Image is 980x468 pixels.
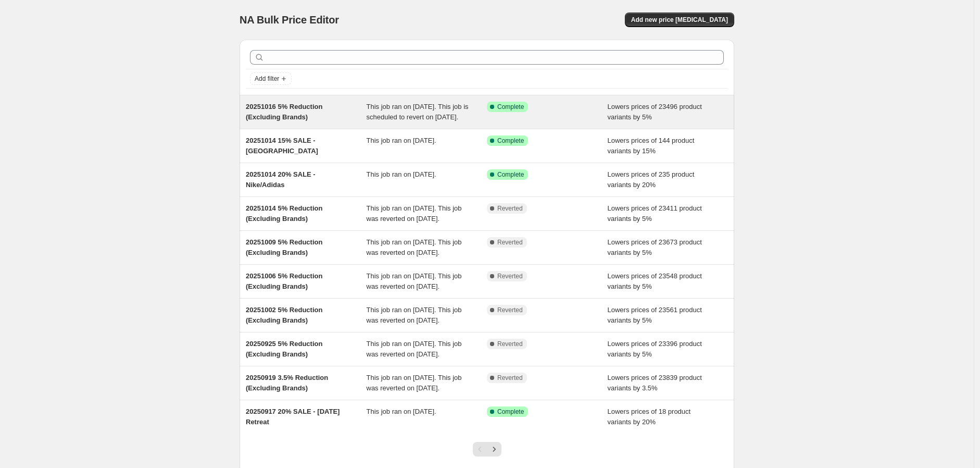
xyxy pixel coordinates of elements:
span: Complete [497,103,524,111]
span: This job ran on [DATE]. This job was reverted on [DATE]. [367,204,462,223]
span: Lowers prices of 23396 product variants by 5% [608,340,702,358]
span: 20251006 5% Reduction (Excluding Brands) [246,272,322,290]
span: Reverted [497,238,523,247]
span: Complete [497,170,524,179]
span: This job ran on [DATE]. This job is scheduled to revert on [DATE]. [367,103,469,121]
nav: Pagination [473,442,501,457]
span: 20251002 5% Reduction (Excluding Brands) [246,306,322,324]
span: This job ran on [DATE]. This job was reverted on [DATE]. [367,272,462,290]
span: 20251009 5% Reduction (Excluding Brands) [246,238,322,256]
span: Lowers prices of 235 product variants by 20% [608,170,695,189]
span: Add filter [255,75,279,83]
span: Reverted [497,272,523,280]
span: Reverted [497,340,523,348]
span: This job ran on [DATE]. [367,170,436,178]
span: Complete [497,408,524,416]
span: This job ran on [DATE]. This job was reverted on [DATE]. [367,238,462,256]
span: Complete [497,137,524,145]
span: 20250925 5% Reduction (Excluding Brands) [246,340,322,358]
span: This job ran on [DATE]. [367,137,436,144]
span: Lowers prices of 23496 product variants by 5% [608,103,702,121]
span: Lowers prices of 23548 product variants by 5% [608,272,702,290]
span: This job ran on [DATE]. This job was reverted on [DATE]. [367,306,462,324]
span: Reverted [497,374,523,382]
span: This job ran on [DATE]. [367,408,436,415]
span: 20250919 3.5% Reduction (Excluding Brands) [246,374,328,392]
span: 20250917 20% SALE - [DATE] Retreat [246,408,340,426]
span: 20251014 20% SALE - Nike/Adidas [246,170,316,189]
span: Lowers prices of 18 product variants by 20% [608,408,691,426]
button: Add filter [250,72,292,85]
span: NA Bulk Price Editor [240,14,339,26]
span: 20251014 5% Reduction (Excluding Brands) [246,204,322,223]
span: This job ran on [DATE]. This job was reverted on [DATE]. [367,340,462,358]
span: Lowers prices of 23673 product variants by 5% [608,238,702,256]
span: Lowers prices of 23411 product variants by 5% [608,204,702,223]
button: Next [487,442,501,457]
span: Lowers prices of 144 product variants by 15% [608,137,695,155]
span: Reverted [497,306,523,314]
span: Add new price [MEDICAL_DATA] [631,16,728,24]
span: Lowers prices of 23839 product variants by 3.5% [608,374,702,392]
span: Lowers prices of 23561 product variants by 5% [608,306,702,324]
span: 20251014 15% SALE - [GEOGRAPHIC_DATA] [246,137,318,155]
span: 20251016 5% Reduction (Excluding Brands) [246,103,322,121]
button: Add new price [MEDICAL_DATA] [625,13,734,27]
span: This job ran on [DATE]. This job was reverted on [DATE]. [367,374,462,392]
span: Reverted [497,204,523,213]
